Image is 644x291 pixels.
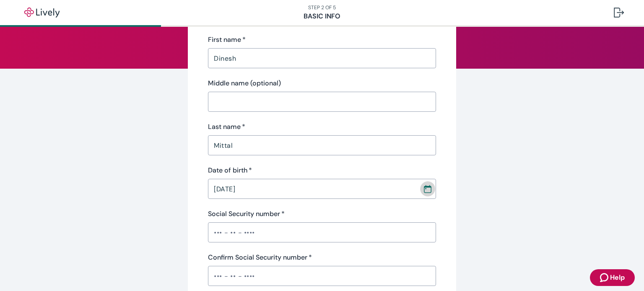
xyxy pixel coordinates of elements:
[208,78,281,88] label: Middle name (optional)
[208,209,285,219] label: Social Security number
[208,165,252,175] label: Date of birth
[208,180,417,197] input: MM / DD / YYYY
[423,185,432,193] svg: Calendar
[208,268,436,284] input: ••• - •• - ••••
[590,269,635,286] button: Zendesk support iconHelp
[208,224,436,241] input: ••• - •• - ••••
[208,252,312,263] label: Confirm Social Security number
[610,273,625,283] span: Help
[607,3,631,23] button: Log out
[208,35,246,45] label: First name
[208,122,245,132] label: Last name
[420,181,435,196] button: Choose date, selected date is Nov 21, 1977
[600,273,610,283] svg: Zendesk support icon
[18,8,65,18] img: Lively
